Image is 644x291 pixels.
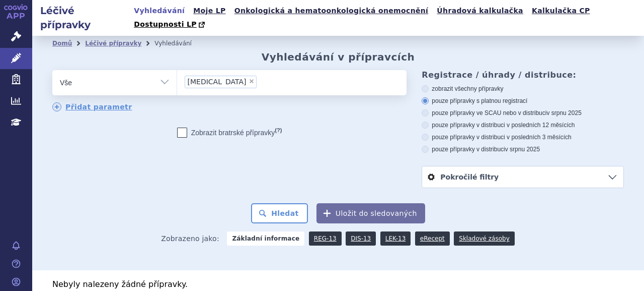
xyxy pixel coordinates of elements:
a: Přidat parametr [52,102,132,111]
label: Zobrazit bratrské přípravky [177,128,282,138]
abbr: (?) [275,127,282,134]
a: eRecept [415,231,450,246]
a: Kalkulačka CP [529,4,593,18]
a: Moje LP [190,4,228,18]
a: Vyhledávání [131,4,188,18]
h3: Registrace / úhrady / distribuce: [422,70,624,80]
h2: Vyhledávání v přípravcích [262,51,415,63]
a: Skladové zásoby [454,231,514,246]
span: v srpnu 2025 [505,146,540,153]
button: Uložit do sledovaných [316,203,425,223]
span: Zobrazeno jako: [161,231,219,246]
label: pouze přípravky v distribuci v posledních 3 měsících [422,133,624,141]
input: [MEDICAL_DATA] [260,75,265,88]
a: LEK-13 [380,231,411,246]
a: DIS-13 [346,231,376,246]
a: Dostupnosti LP [131,18,210,32]
p: Nebyly nalezeny žádné přípravky. [52,280,624,288]
a: Onkologická a hematoonkologická onemocnění [231,4,432,18]
span: × [249,78,255,84]
li: Vyhledávání [154,36,205,51]
span: v srpnu 2025 [546,109,581,117]
label: pouze přípravky s platnou registrací [422,97,624,105]
span: Dostupnosti LP [134,20,197,28]
a: Domů [52,40,72,47]
label: zobrazit všechny přípravky [422,85,624,93]
a: REG-13 [309,231,342,246]
a: Pokročilé filtry [422,166,623,188]
a: Léčivé přípravky [85,40,141,47]
h2: Léčivé přípravky [32,4,131,32]
button: Hledat [251,203,308,223]
label: pouze přípravky v distribuci v posledních 12 měsících [422,121,624,129]
a: Úhradová kalkulačka [434,4,526,18]
label: pouze přípravky ve SCAU nebo v distribuci [422,109,624,117]
span: [MEDICAL_DATA] [188,78,247,85]
label: pouze přípravky v distribuci [422,145,624,153]
strong: Základní informace [227,231,304,246]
